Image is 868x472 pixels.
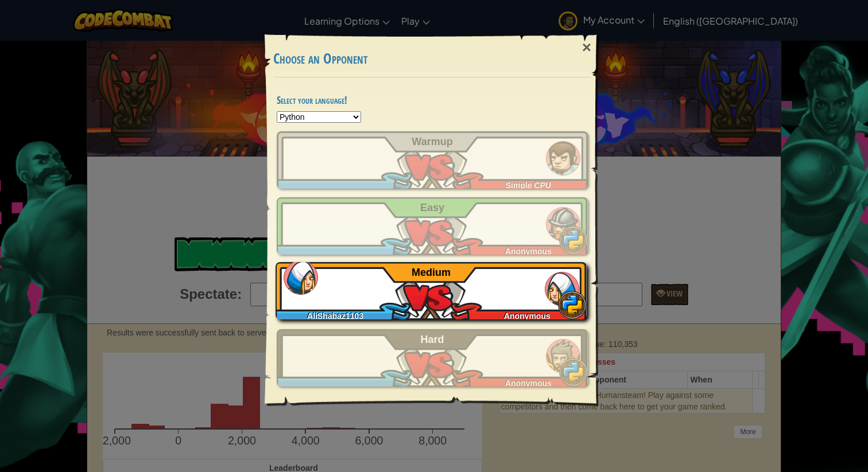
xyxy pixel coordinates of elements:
h4: Select your language! [277,95,588,106]
span: Anonymous [504,311,551,321]
img: humans_ladder_hard.png [546,339,580,373]
span: Anonymous [505,247,552,256]
a: Anonymous [277,329,588,387]
span: AliShabaz1103 [307,311,363,321]
span: Medium [412,267,451,278]
img: humans_ladder_tutorial.png [546,141,580,175]
a: Simple CPU [277,131,588,189]
span: Warmup [412,136,452,147]
span: Simple CPU [506,181,551,190]
img: humans_ladder_medium.png [545,272,579,306]
span: Hard [421,334,444,345]
img: humans_ladder_easy.png [546,207,580,241]
a: AliShabaz1103Anonymous [277,262,588,319]
span: Easy [420,202,444,213]
div: × [573,31,600,64]
span: Anonymous [505,379,552,388]
a: Anonymous [277,197,588,255]
img: humans_ladder_medium.png [284,260,318,295]
h3: Choose an Opponent [273,51,591,67]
